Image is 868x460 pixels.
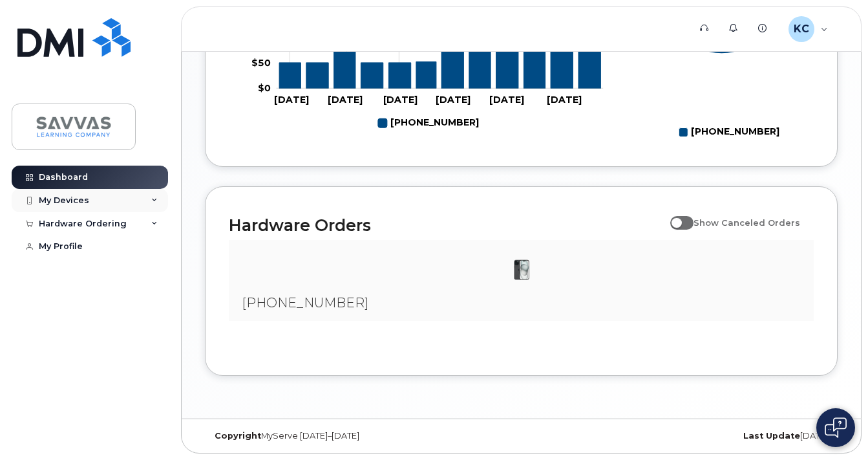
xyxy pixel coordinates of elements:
[627,431,838,441] div: [DATE]
[436,94,471,105] tspan: [DATE]
[679,122,779,144] g: Legend
[509,257,535,283] img: iPhone_15_Black.png
[779,16,837,42] div: Kelly Cranstoun
[547,94,582,105] tspan: [DATE]
[693,217,800,228] span: Show Canceled Orders
[378,113,479,134] g: Legend
[743,431,800,441] strong: Last Update
[205,431,416,441] div: MyServe [DATE]–[DATE]
[490,94,525,105] tspan: [DATE]
[215,431,261,441] strong: Copyright
[383,94,418,105] tspan: [DATE]
[328,94,363,105] tspan: [DATE]
[378,113,479,134] g: 224-217-7671
[274,94,309,105] tspan: [DATE]
[229,215,664,235] h2: Hardware Orders
[825,417,847,438] img: Open chat
[794,21,809,37] span: KC
[670,210,681,221] input: Show Canceled Orders
[258,82,271,94] tspan: $0
[251,57,271,69] tspan: $50
[242,295,368,311] span: [PHONE_NUMBER]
